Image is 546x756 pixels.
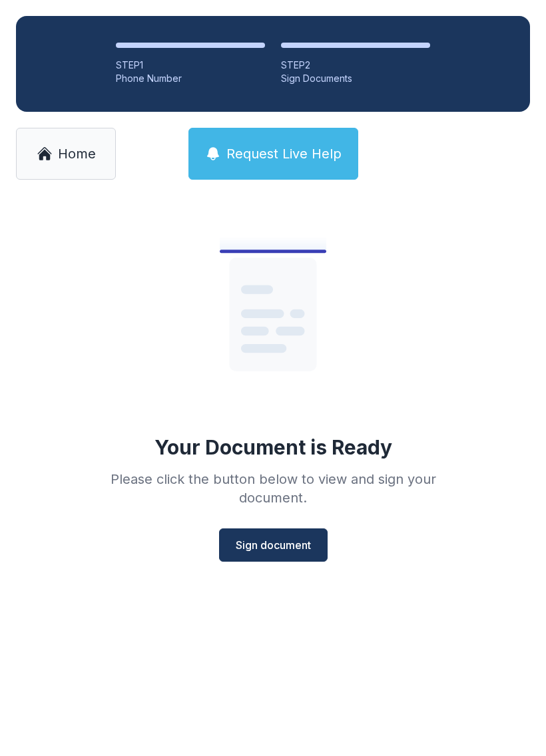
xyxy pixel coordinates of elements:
span: Sign document [236,537,311,553]
div: Phone Number [116,72,265,85]
div: Your Document is Ready [154,435,392,459]
div: STEP 2 [281,59,430,72]
div: Please click the button below to view and sign your document. [81,470,465,507]
div: STEP 1 [116,59,265,72]
span: Home [58,144,96,163]
div: Sign Documents [281,72,430,85]
span: Request Live Help [226,144,342,163]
